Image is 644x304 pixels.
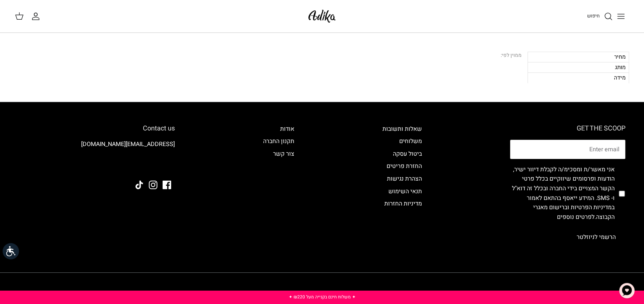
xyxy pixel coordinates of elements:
a: תקנון החברה [263,137,294,146]
button: צ'אט [616,279,638,302]
a: מדיניות החזרות [384,199,422,208]
a: החזרת פריטים [387,162,422,171]
a: הצהרת נגישות [387,174,422,183]
img: Adika IL [154,161,175,170]
div: מידה [528,72,629,83]
a: החשבון שלי [31,12,43,21]
button: Toggle menu [613,8,629,25]
a: ביטול עסקה [393,149,422,158]
a: ✦ משלוח חינם בקנייה מעל ₪220 ✦ [288,294,355,300]
a: לפרטים נוספים [557,213,595,221]
a: שאלות ותשובות [382,124,422,133]
div: Secondary navigation [256,124,302,247]
img: Adika IL [306,7,338,25]
div: Secondary navigation [375,124,429,247]
label: אני מאשר/ת ומסכימ/ה לקבלת דיוור ישיר, הודעות ופרסומים שיווקיים בכלל פרטי הקשר המצויים בידי החברה ... [510,165,615,222]
a: חיפוש [587,12,613,21]
div: ממוין לפי: [501,52,522,60]
div: מחיר [528,52,629,62]
button: הרשמי לניוזלטר [567,228,625,246]
a: Instagram [149,181,157,189]
a: אודות [280,124,294,133]
h6: GET THE SCOOP [510,124,625,133]
span: חיפוש [587,12,600,19]
a: [EMAIL_ADDRESS][DOMAIN_NAME] [81,140,175,149]
a: משלוחים [399,137,422,146]
input: Email [510,140,625,159]
a: Facebook [163,181,171,189]
a: Tiktok [135,181,144,189]
a: צור קשר [273,149,294,158]
div: מותג [528,62,629,72]
a: תנאי השימוש [388,187,422,196]
h6: Contact us [19,124,175,133]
